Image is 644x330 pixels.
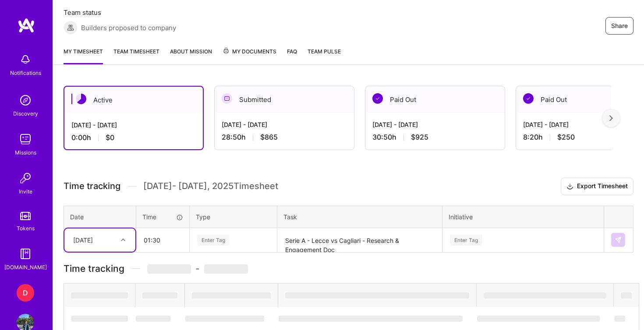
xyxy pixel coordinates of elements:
div: 28:50 h [222,133,347,142]
div: Tokens [17,224,35,233]
span: ‌ [136,316,171,322]
button: Share [605,17,633,35]
img: teamwork [17,130,34,148]
img: right [609,115,613,121]
span: Share [611,21,628,30]
span: ‌ [147,264,191,274]
span: ‌ [621,292,632,298]
span: $250 [557,133,575,142]
span: $925 [411,133,428,142]
span: ‌ [71,316,128,322]
div: [DOMAIN_NAME] [4,263,47,272]
img: discovery [17,91,34,109]
a: Team timesheet [113,47,159,64]
div: 0:00 h [71,133,196,142]
div: Invite [19,187,32,196]
input: HH:MM [137,228,189,252]
div: 30:50 h [372,133,498,142]
div: Notifications [10,68,41,77]
button: Export Timesheet [561,178,633,195]
img: Paid Out [523,93,534,104]
span: - [147,263,248,274]
img: Invite [17,169,34,187]
div: Enter Tag [197,233,230,247]
div: [DATE] - [DATE] [222,120,347,129]
div: [DATE] - [DATE] [372,120,498,129]
span: ‌ [192,292,271,298]
span: Team status [64,8,176,17]
a: D [14,284,36,302]
img: Paid Out [372,93,383,104]
img: Builders proposed to company [64,21,78,35]
div: Time [142,212,183,221]
span: ‌ [185,316,264,322]
img: Submit [615,236,622,243]
a: Team Pulse [308,47,341,64]
div: Discovery [13,109,38,118]
span: ‌ [279,316,463,322]
h3: Time tracking [64,263,633,274]
a: My timesheet [64,47,103,64]
div: Submitted [215,86,354,113]
div: Active [64,87,203,113]
span: My Documents [223,47,276,56]
th: Date [64,206,136,228]
span: Time tracking [64,181,120,192]
span: ‌ [285,292,469,298]
span: ‌ [477,316,600,322]
img: logo [18,18,35,33]
img: Submitted [222,93,232,104]
div: Initiative [449,212,598,221]
i: icon Chevron [121,238,125,242]
img: tokens [20,212,31,220]
th: Type [190,206,277,228]
a: My Documents [223,47,276,64]
div: D [17,284,34,302]
div: [DATE] - [DATE] [71,120,196,130]
div: Missions [15,148,36,157]
span: ‌ [142,292,177,298]
i: icon Download [566,182,573,191]
span: Team Pulse [308,48,341,55]
span: ‌ [614,316,625,322]
span: $0 [106,133,114,142]
img: Active [76,94,86,104]
a: About Mission [170,47,212,64]
span: ‌ [204,264,248,274]
a: FAQ [287,47,297,64]
span: [DATE] - [DATE] , 2025 Timesheet [143,181,278,192]
span: Builders proposed to company [81,23,176,32]
div: Paid Out [365,86,505,113]
div: Enter Tag [450,233,482,247]
th: Task [277,206,442,228]
span: ‌ [484,292,606,298]
div: [DATE] [73,235,93,245]
img: guide book [17,245,34,263]
img: bell [17,51,34,68]
span: $865 [260,133,278,142]
span: ‌ [71,292,128,298]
